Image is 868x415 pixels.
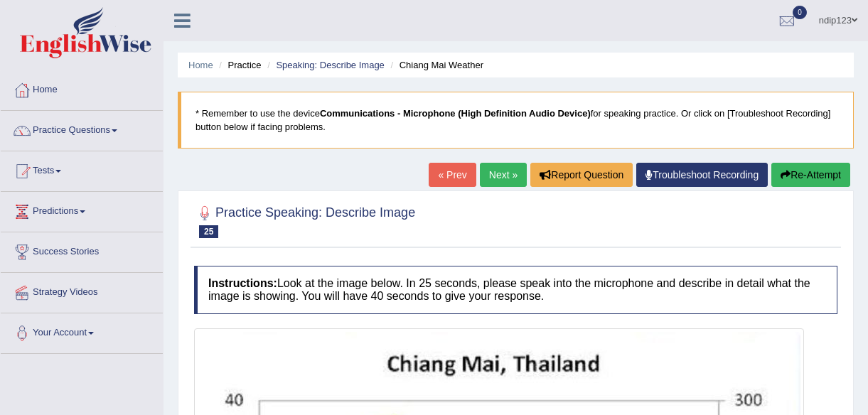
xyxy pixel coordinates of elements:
a: « Prev [429,163,476,187]
a: Home [1,70,163,106]
a: Troubleshoot Recording [636,163,768,187]
a: Tests [1,151,163,187]
a: Speaking: Describe Image [276,60,384,70]
li: Chiang Mai Weather [387,58,483,72]
span: 25 [199,225,218,238]
h2: Practice Speaking: Describe Image [194,203,415,238]
a: Next » [480,163,527,187]
a: Success Stories [1,232,163,268]
span: 0 [793,6,807,19]
a: Practice Questions [1,111,163,146]
a: Predictions [1,192,163,227]
b: Communications - Microphone (High Definition Audio Device) [320,108,591,119]
b: Instructions: [208,277,277,289]
button: Re-Attempt [771,163,850,187]
a: Strategy Videos [1,273,163,308]
h4: Look at the image below. In 25 seconds, please speak into the microphone and describe in detail w... [194,266,837,313]
a: Home [188,60,213,70]
blockquote: * Remember to use the device for speaking practice. Or click on [Troubleshoot Recording] button b... [178,92,854,149]
li: Practice [215,58,261,72]
button: Report Question [530,163,633,187]
a: Your Account [1,313,163,349]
